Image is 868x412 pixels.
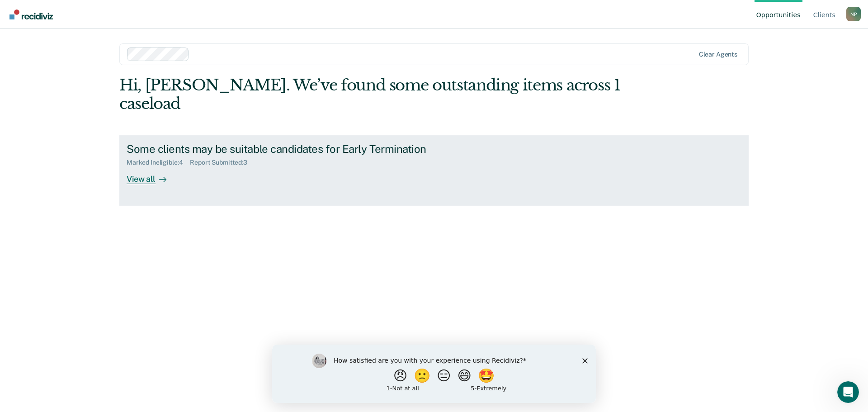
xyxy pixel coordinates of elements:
div: N P [846,7,861,21]
div: Report Submitted : 3 [190,159,255,166]
div: Some clients may be suitable candidates for Early Termination [127,142,444,156]
div: Marked Ineligible : 4 [127,159,190,166]
button: Profile dropdown button [846,7,861,21]
iframe: Intercom live chat [837,381,859,403]
div: Hi, [PERSON_NAME]. We’ve found some outstanding items across 1 caseload [119,76,623,113]
a: Some clients may be suitable candidates for Early TerminationMarked Ineligible:4Report Submitted:... [119,135,749,206]
div: Clear agents [699,51,737,58]
iframe: Survey by Kim from Recidiviz [272,345,596,403]
img: Recidiviz [9,9,53,19]
div: View all [127,166,177,184]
